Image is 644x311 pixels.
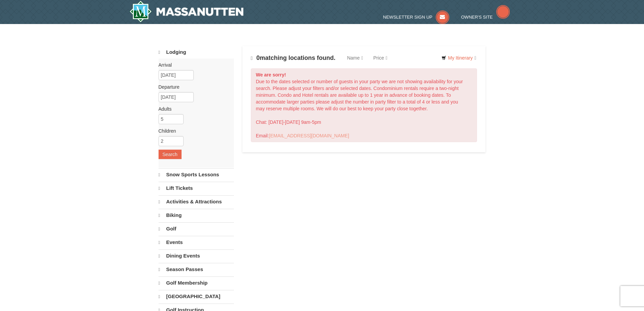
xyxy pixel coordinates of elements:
a: [EMAIL_ADDRESS][DOMAIN_NAME] [269,133,349,138]
a: [GEOGRAPHIC_DATA] [159,290,234,303]
a: Season Passes [159,263,234,276]
a: Newsletter Sign Up [383,15,449,20]
a: My Itinerary [437,53,480,63]
label: Departure [159,84,229,90]
strong: We are sorry! [256,72,286,77]
button: Search [159,150,182,159]
label: Adults [159,106,229,112]
label: Children [159,128,229,134]
a: Snow Sports Lessons [159,168,234,181]
span: Newsletter Sign Up [383,15,432,20]
label: Arrival [159,62,229,68]
a: Activities & Attractions [159,195,234,208]
a: Massanutten Resort [129,1,244,22]
a: Golf Membership [159,276,234,289]
img: Massanutten Resort Logo [129,1,244,22]
a: Golf [159,222,234,235]
span: Owner's Site [461,15,493,20]
div: Due to the dates selected or number of guests in your party we are not showing availability for y... [251,68,477,142]
a: Owner's Site [461,15,510,20]
a: Lift Tickets [159,182,234,195]
a: Biking [159,209,234,222]
a: Lodging [159,46,234,59]
a: Dining Events [159,249,234,262]
a: Events [159,236,234,249]
a: Price [368,51,392,65]
a: Name [342,51,368,65]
